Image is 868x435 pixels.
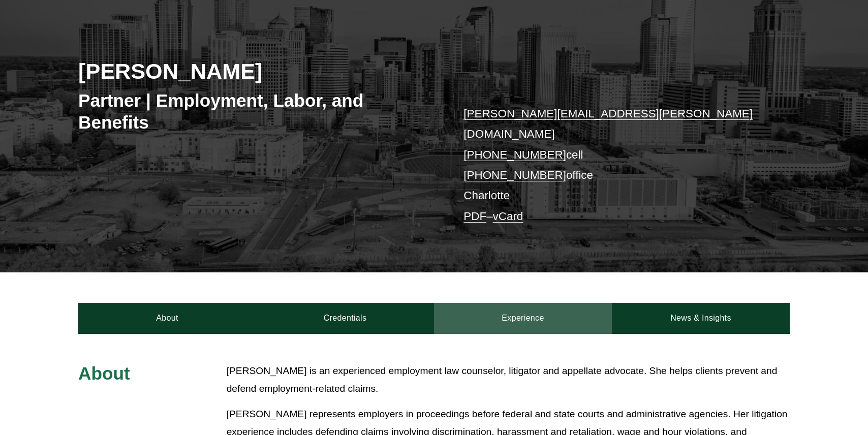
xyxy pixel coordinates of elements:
a: vCard [493,210,523,223]
a: Credentials [256,303,434,333]
h3: Partner | Employment, Labor, and Benefits [78,89,434,134]
a: PDF [463,210,486,223]
a: News & Insights [612,303,790,333]
p: [PERSON_NAME] is an experienced employment law counselor, litigator and appellate advocate. She h... [227,362,790,397]
a: About [78,303,256,333]
a: [PHONE_NUMBER] [463,148,566,161]
a: [PERSON_NAME][EMAIL_ADDRESS][PERSON_NAME][DOMAIN_NAME] [463,107,753,140]
p: cell office Charlotte – [463,104,760,227]
a: [PHONE_NUMBER] [463,169,566,181]
span: About [78,363,130,383]
a: Experience [434,303,612,333]
h2: [PERSON_NAME] [78,58,434,84]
